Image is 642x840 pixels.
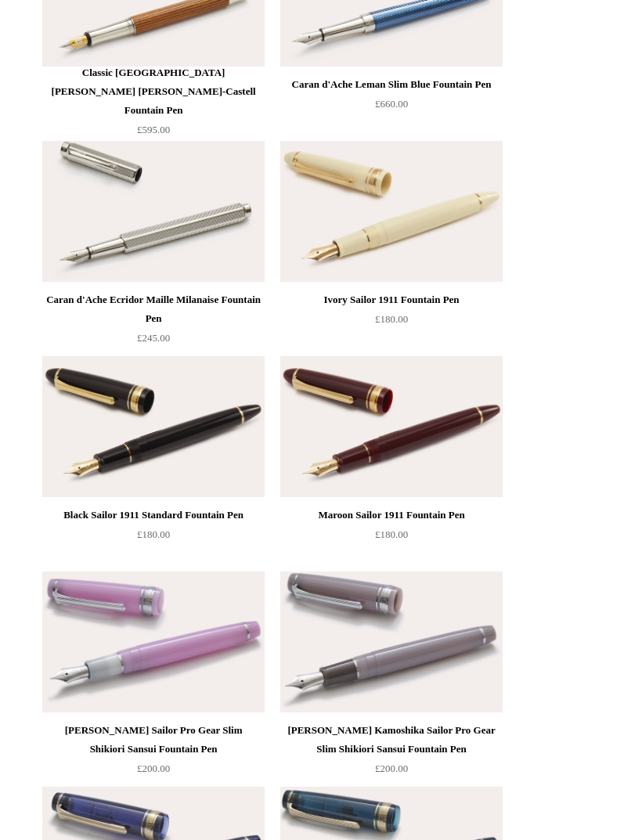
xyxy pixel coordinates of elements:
[42,506,265,570] a: Black Sailor 1911 Standard Fountain Pen £180.00
[42,141,265,282] a: Caran d'Ache Ecridor Maille Milanaise Fountain Pen Caran d'Ache Ecridor Maille Milanaise Fountain...
[280,141,503,282] img: Ivory Sailor 1911 Fountain Pen
[284,506,499,525] div: Maroon Sailor 1911 Fountain Pen
[375,528,408,540] span: £180.00
[42,290,265,355] a: Caran d'Ache Ecridor Maille Milanaise Fountain Pen £245.00
[284,290,499,309] div: Ivory Sailor 1911 Fountain Pen
[280,75,503,139] a: Caran d'Ache Leman Slim Blue Fountain Pen £660.00
[46,721,261,759] div: [PERSON_NAME] Sailor Pro Gear Slim Shikiori Sansui Fountain Pen
[280,141,503,282] a: Ivory Sailor 1911 Fountain Pen Ivory Sailor 1911 Fountain Pen
[375,313,408,325] span: £180.00
[42,141,265,282] img: Caran d'Ache Ecridor Maille Milanaise Fountain Pen
[42,571,265,712] img: Lilac Nadeshiko Sailor Pro Gear Slim Shikiori Sansui Fountain Pen
[375,98,408,110] span: £660.00
[42,63,265,139] a: Classic [GEOGRAPHIC_DATA] [PERSON_NAME] [PERSON_NAME]‑Castell Fountain Pen £595.00
[137,332,170,344] span: £245.00
[42,356,265,497] a: Black Sailor 1911 Standard Fountain Pen Black Sailor 1911 Standard Fountain Pen
[280,571,503,712] img: Dusty Lavender Kamoshika Sailor Pro Gear Slim Shikiori Sansui Fountain Pen
[46,506,261,525] div: Black Sailor 1911 Standard Fountain Pen
[137,124,170,135] span: £595.00
[42,356,265,497] img: Black Sailor 1911 Standard Fountain Pen
[284,721,499,759] div: [PERSON_NAME] Kamoshika Sailor Pro Gear Slim Shikiori Sansui Fountain Pen
[375,762,408,774] span: £200.00
[46,63,261,120] div: Classic [GEOGRAPHIC_DATA] [PERSON_NAME] [PERSON_NAME]‑Castell Fountain Pen
[280,356,503,497] a: Maroon Sailor 1911 Fountain Pen Maroon Sailor 1911 Fountain Pen
[46,290,261,328] div: Caran d'Ache Ecridor Maille Milanaise Fountain Pen
[137,762,170,774] span: £200.00
[280,356,503,497] img: Maroon Sailor 1911 Fountain Pen
[42,721,265,785] a: [PERSON_NAME] Sailor Pro Gear Slim Shikiori Sansui Fountain Pen £200.00
[280,571,503,712] a: Dusty Lavender Kamoshika Sailor Pro Gear Slim Shikiori Sansui Fountain Pen Dusty Lavender Kamoshi...
[280,290,503,355] a: Ivory Sailor 1911 Fountain Pen £180.00
[280,506,503,570] a: Maroon Sailor 1911 Fountain Pen £180.00
[284,75,499,94] div: Caran d'Ache Leman Slim Blue Fountain Pen
[137,528,170,540] span: £180.00
[280,721,503,785] a: [PERSON_NAME] Kamoshika Sailor Pro Gear Slim Shikiori Sansui Fountain Pen £200.00
[42,571,265,712] a: Lilac Nadeshiko Sailor Pro Gear Slim Shikiori Sansui Fountain Pen Lilac Nadeshiko Sailor Pro Gear...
